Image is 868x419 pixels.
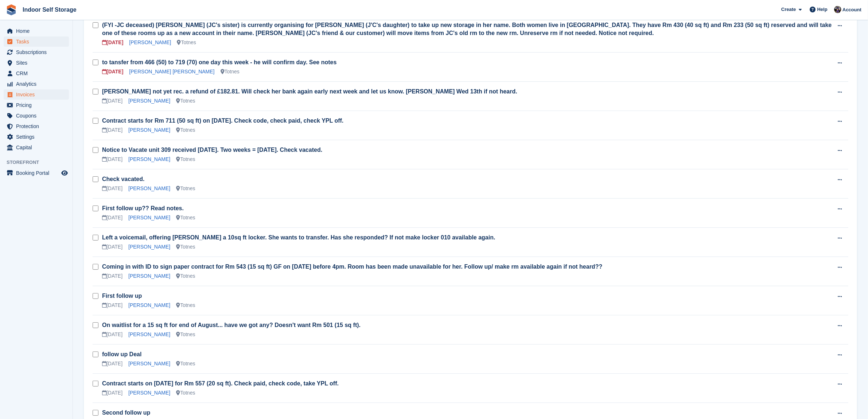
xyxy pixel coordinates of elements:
[16,100,60,110] span: Pricing
[6,4,17,15] img: stora-icon-8386f47178a22dfd0bd8f6a31ec36ba5ce8667c1dd55bd0f319d3a0aa187defe.svg
[16,68,60,78] span: CRM
[102,410,150,416] a: Second follow up
[16,142,60,153] span: Capital
[128,331,170,337] a: [PERSON_NAME]
[102,389,122,397] div: [DATE]
[102,301,122,309] div: [DATE]
[4,132,69,142] a: menu
[102,243,122,251] div: [DATE]
[129,69,214,74] a: [PERSON_NAME] [PERSON_NAME]
[102,155,122,163] div: [DATE]
[7,159,73,166] span: Storefront
[102,351,141,357] a: follow up Deal
[128,273,170,279] a: [PERSON_NAME]
[128,390,170,396] a: [PERSON_NAME]
[102,59,336,65] a: to tansfer from 466 (50) to 719 (70) one day this week - he will confirm day. See notes
[817,6,828,13] span: Help
[176,301,195,309] div: Totnes
[20,4,79,16] a: Indoor Self Storage
[16,79,60,89] span: Analytics
[4,142,69,153] a: menu
[4,58,69,68] a: menu
[128,156,170,162] a: [PERSON_NAME]
[128,361,170,366] a: [PERSON_NAME]
[102,205,184,211] a: First follow up?? Read notes.
[221,68,240,76] div: Totnes
[16,168,60,178] span: Booking Portal
[129,39,171,45] a: [PERSON_NAME]
[176,331,195,338] div: Totnes
[16,36,60,47] span: Tasks
[16,89,60,100] span: Invoices
[176,389,195,397] div: Totnes
[176,360,195,368] div: Totnes
[4,26,69,36] a: menu
[102,88,517,95] a: [PERSON_NAME] not yet rec. a refund of £182.81. Will check her bank again early next week and let...
[102,176,145,182] a: Check vacated.
[176,185,195,192] div: Totnes
[16,58,60,68] span: Sites
[4,89,69,100] a: menu
[781,6,796,13] span: Create
[102,147,322,153] a: Notice to Vacate unit 309 received [DATE]. Two weeks = [DATE]. Check vacated.
[102,264,602,270] a: Coming in with ID to sign paper contract for Rm 543 (15 sq ft) GF on [DATE] before 4pm. Room has ...
[16,132,60,142] span: Settings
[102,322,361,328] a: On waitlist for a 15 sq ft for end of August... have we got any? Doesn't want Rm 501 (15 sq ft).
[834,6,841,13] img: Sandra Pomeroy
[102,234,495,241] a: Left a voicemail, offering [PERSON_NAME] a 10sq ft locker. She wants to transfer. Has she respond...
[102,272,122,280] div: [DATE]
[128,185,170,191] a: [PERSON_NAME]
[128,244,170,250] a: [PERSON_NAME]
[102,360,122,368] div: [DATE]
[102,214,122,222] div: [DATE]
[4,100,69,110] a: menu
[4,68,69,78] a: menu
[16,111,60,121] span: Coupons
[102,126,122,134] div: [DATE]
[128,215,170,220] a: [PERSON_NAME]
[60,169,69,177] a: Preview store
[102,331,122,338] div: [DATE]
[16,47,60,57] span: Subscriptions
[102,118,343,124] a: Contract starts for Rm 711 (50 sq ft) on [DATE]. Check code, check paid, check YPL off.
[16,121,60,131] span: Protection
[176,97,195,105] div: Totnes
[176,272,195,280] div: Totnes
[4,121,69,131] a: menu
[102,39,123,46] div: [DATE]
[102,380,339,387] a: Contract starts on [DATE] for Rm 557 (20 sq ft). Check paid, check code, take YPL off.
[4,36,69,47] a: menu
[4,111,69,121] a: menu
[128,127,170,133] a: [PERSON_NAME]
[102,97,122,105] div: [DATE]
[4,168,69,178] a: menu
[176,126,195,134] div: Totnes
[176,214,195,222] div: Totnes
[102,68,123,76] div: [DATE]
[128,302,170,308] a: [PERSON_NAME]
[176,155,195,163] div: Totnes
[177,39,196,46] div: Totnes
[128,98,170,104] a: [PERSON_NAME]
[4,79,69,89] a: menu
[842,6,861,14] span: Account
[102,185,122,192] div: [DATE]
[102,293,142,299] a: First follow up
[176,243,195,251] div: Totnes
[102,22,832,36] a: (FYI -JC deceased) [PERSON_NAME] (JC's sister) is currently organising for [PERSON_NAME] (J'C's d...
[4,47,69,57] a: menu
[16,26,60,36] span: Home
